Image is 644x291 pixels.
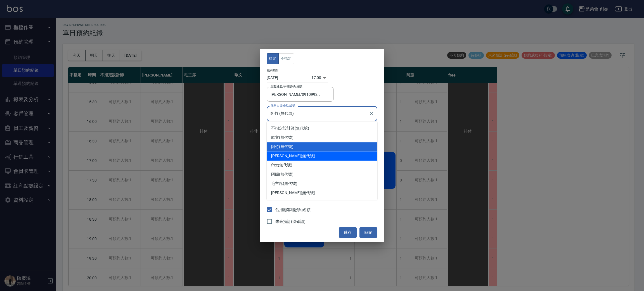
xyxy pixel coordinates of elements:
span: 阿竹 [271,144,279,150]
button: 儲存 [339,227,357,238]
button: Clear [368,110,375,118]
button: 不指定 [278,53,294,64]
span: [PERSON_NAME] [271,153,301,159]
button: 關閉 [359,227,377,238]
span: 不指定設計師 [271,125,295,131]
span: free [271,162,278,168]
input: Choose date, selected date is 2025-08-19 [267,73,311,82]
label: 預約時間 [267,68,278,73]
span: [PERSON_NAME] [271,190,301,196]
div: (無代號) [267,151,377,161]
button: 指定 [267,53,279,64]
span: 歐文 [271,135,279,140]
label: 顧客姓名/手機號碼/編號 [271,84,302,89]
div: (無代號) [267,142,377,151]
div: 17:00 [311,73,321,82]
div: (無代號) [267,124,377,133]
label: 服務人員姓名/編號 [271,104,295,108]
span: 阿蹦 [271,171,279,177]
div: (無代號) [267,133,377,142]
div: (無代號) [267,161,377,170]
span: 毛主席 [271,181,283,187]
div: (無代號) [267,188,377,197]
span: 未來預訂(待確認) [275,219,306,225]
div: (無代號) [267,170,377,179]
span: 佔用顧客端預約名額 [275,207,311,213]
div: (無代號) [267,179,377,188]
